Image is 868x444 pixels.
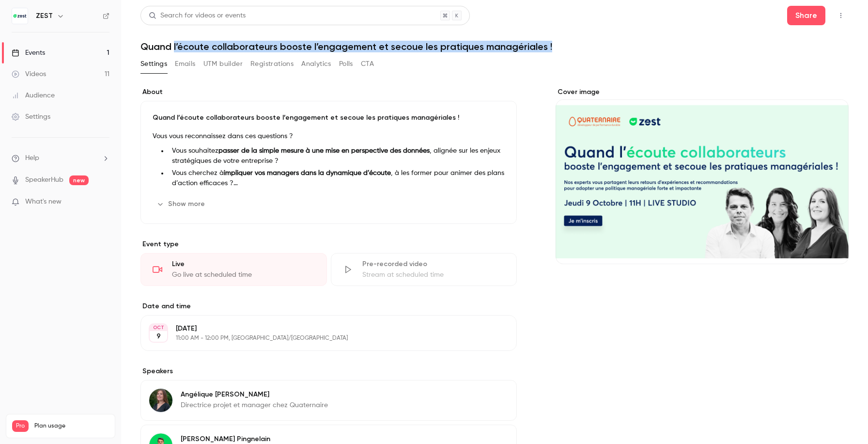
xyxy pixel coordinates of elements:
[156,332,161,341] p: 9
[140,41,849,52] h1: Quand l’écoute collaborateurs booste l’engagement et secoue les pratiques managériales !
[301,56,331,72] button: Analytics
[140,56,167,72] button: Settings
[361,56,374,72] button: CTA
[140,366,517,376] label: Speakers
[172,259,315,269] div: Live
[181,400,328,410] p: Directrice projet et manager chez Quaternaire
[12,48,45,58] div: Events
[25,153,39,163] span: Help
[153,130,505,142] p: Vous vous reconnaissez dans ces questions ?
[140,301,517,311] label: Date and time
[168,168,505,189] li: Vous cherchez à , à les former pour animer des plans d’action efficaces ?
[168,146,505,166] li: Vous souhaitez , alignée sur les enjeux stratégiques de votre entreprise ?
[12,69,46,79] div: Videos
[339,56,353,72] button: Polls
[98,198,109,206] iframe: Noticeable Trigger
[12,420,29,432] span: Pro
[176,334,465,342] p: 11:00 AM - 12:00 PM, [GEOGRAPHIC_DATA]/[GEOGRAPHIC_DATA]
[153,113,505,123] p: Quand l’écoute collaborateurs booste l’engagement et secoue les pratiques managériales !
[176,324,465,333] p: [DATE]
[25,197,62,207] span: What's new
[140,239,517,249] p: Event type
[175,56,195,72] button: Emails
[331,253,517,286] div: Pre-recorded videoStream at scheduled time
[12,91,55,100] div: Audience
[787,6,825,25] button: Share
[150,324,167,331] div: OCT
[12,8,28,24] img: ZEST
[69,175,89,185] span: new
[556,87,849,264] section: Cover image
[12,112,50,122] div: Settings
[140,87,517,97] label: About
[140,253,327,286] div: LiveGo live at scheduled time
[12,153,109,163] li: help-dropdown-opener
[250,56,294,72] button: Registrations
[362,259,505,269] div: Pre-recorded video
[149,389,172,412] img: Angélique David
[181,390,328,399] p: Angélique [PERSON_NAME]
[153,196,211,212] button: Show more
[34,422,109,430] span: Plan usage
[203,56,243,72] button: UTM builder
[362,270,505,280] div: Stream at scheduled time
[36,11,53,21] h6: ZEST
[140,380,517,421] div: Angélique DavidAngélique [PERSON_NAME]Directrice projet et manager chez Quaternaire
[25,175,63,185] a: SpeakerHub
[172,270,315,280] div: Go live at scheduled time
[149,11,246,21] div: Search for videos or events
[181,434,270,444] p: [PERSON_NAME] Pingnelain
[556,87,849,97] label: Cover image
[224,170,391,176] strong: impliquer vos managers dans la dynamique d’écoute
[218,147,430,154] strong: passer de la simple mesure à une mise en perspective des données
